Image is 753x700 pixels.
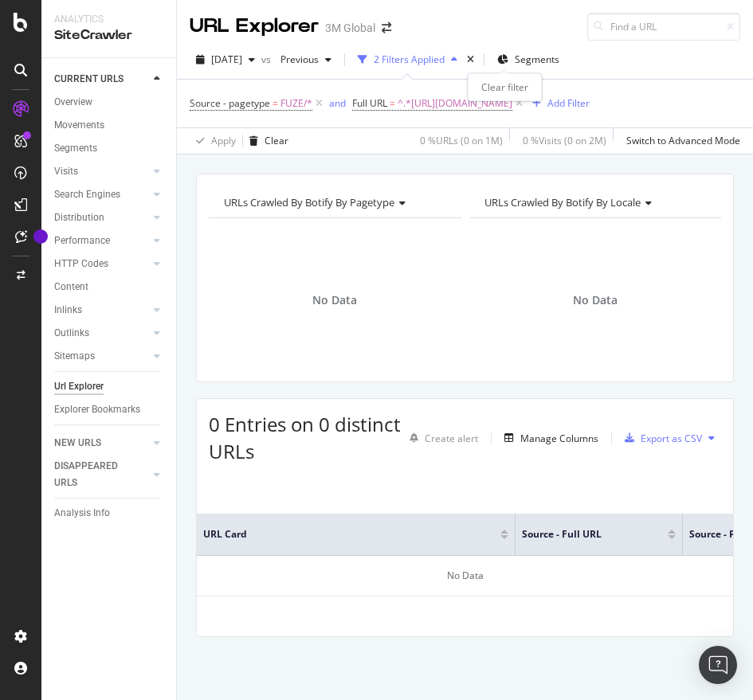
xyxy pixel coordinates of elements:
[54,435,101,452] div: NEW URLS
[221,190,447,215] h4: URLs Crawled By Botify By pagetype
[398,92,512,115] span: ^.*[URL][DOMAIN_NAME]
[481,190,708,215] h4: URLs Crawled By Botify By locale
[526,94,590,113] button: Add Filter
[520,432,598,445] div: Manage Columns
[374,53,445,66] div: 2 Filters Applied
[54,209,149,226] a: Distribution
[620,128,740,154] button: Switch to Advanced Mode
[587,13,740,41] input: Find a URL
[573,292,618,308] span: No Data
[54,94,165,111] a: Overview
[618,425,702,451] button: Export as CSV
[54,401,140,418] div: Explorer Bookmarks
[211,53,242,66] span: 2025 Aug. 17th
[641,432,702,445] div: Export as CSV
[329,96,346,111] button: and
[54,117,104,134] div: Movements
[54,401,165,418] a: Explorer Bookmarks
[54,26,163,45] div: SiteCrawler
[403,425,478,451] button: Create alert
[54,378,104,395] div: Url Explorer
[390,96,395,110] span: =
[626,134,740,147] div: Switch to Advanced Mode
[190,96,270,110] span: Source - pagetype
[54,256,149,272] a: HTTP Codes
[425,432,478,445] div: Create alert
[54,302,82,319] div: Inlinks
[33,229,48,244] div: Tooltip anchor
[523,134,606,147] div: 0 % Visits ( 0 on 2M )
[209,411,401,464] span: 0 Entries on 0 distinct URLs
[54,233,110,249] div: Performance
[54,348,149,365] a: Sitemaps
[274,53,319,66] span: Previous
[54,435,149,452] a: NEW URLS
[515,53,559,66] span: Segments
[54,505,110,522] div: Analysis Info
[54,94,92,111] div: Overview
[329,96,346,110] div: and
[190,47,261,72] button: [DATE]
[522,527,644,542] span: Source - Full URL
[190,13,319,40] div: URL Explorer
[54,458,135,491] div: DISAPPEARED URLS
[498,428,598,448] button: Manage Columns
[211,134,236,147] div: Apply
[325,20,375,36] div: 3M Global
[54,163,78,180] div: Visits
[54,233,149,249] a: Performance
[54,325,89,342] div: Outlinks
[312,292,357,308] span: No Data
[54,209,104,226] div: Distribution
[54,117,165,134] a: Movements
[274,47,338,72] button: Previous
[351,47,464,72] button: 2 Filters Applied
[54,279,165,295] a: Content
[197,556,733,596] div: No Data
[243,128,288,154] button: Clear
[491,47,566,72] button: Segments
[699,646,737,684] div: Open Intercom Messenger
[54,458,149,491] a: DISAPPEARED URLS
[352,96,387,110] span: Full URL
[54,163,149,180] a: Visits
[54,302,149,319] a: Inlinks
[464,52,477,68] div: times
[190,128,236,154] button: Apply
[224,195,394,209] span: URLs Crawled By Botify By pagetype
[203,527,496,542] span: URL Card
[54,378,165,395] a: Url Explorer
[547,96,590,110] div: Add Filter
[54,256,108,272] div: HTTP Codes
[54,279,88,295] div: Content
[54,140,97,157] div: Segments
[54,186,120,203] div: Search Engines
[54,71,124,88] div: CURRENT URLS
[54,71,149,88] a: CURRENT URLS
[54,13,163,26] div: Analytics
[54,505,165,522] a: Analysis Info
[54,186,149,203] a: Search Engines
[265,134,288,147] div: Clear
[468,73,542,101] div: Clear filter
[54,325,149,342] a: Outlinks
[484,195,641,209] span: URLs Crawled By Botify By locale
[54,348,95,365] div: Sitemaps
[280,92,312,115] span: FUZE/*
[420,134,503,147] div: 0 % URLs ( 0 on 1M )
[382,22,391,33] div: arrow-right-arrow-left
[273,96,278,110] span: =
[54,140,165,157] a: Segments
[261,53,274,66] span: vs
